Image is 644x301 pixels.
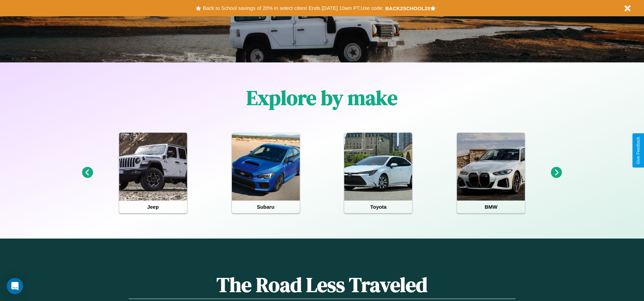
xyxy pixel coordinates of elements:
h1: Explore by make [246,84,398,112]
div: Open Intercom Messenger [7,278,23,294]
button: Back to School savings of 20% in select cities! Ends [DATE] 10am PT.Use code: [201,3,385,13]
h4: Jeep [119,201,187,213]
b: BACK2SCHOOL20 [385,5,430,11]
div: Give Feedback [636,137,641,164]
h4: Toyota [344,201,412,213]
h4: BMW [457,201,525,213]
h1: The Road Less Traveled [129,271,515,299]
h4: Subaru [232,201,300,213]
